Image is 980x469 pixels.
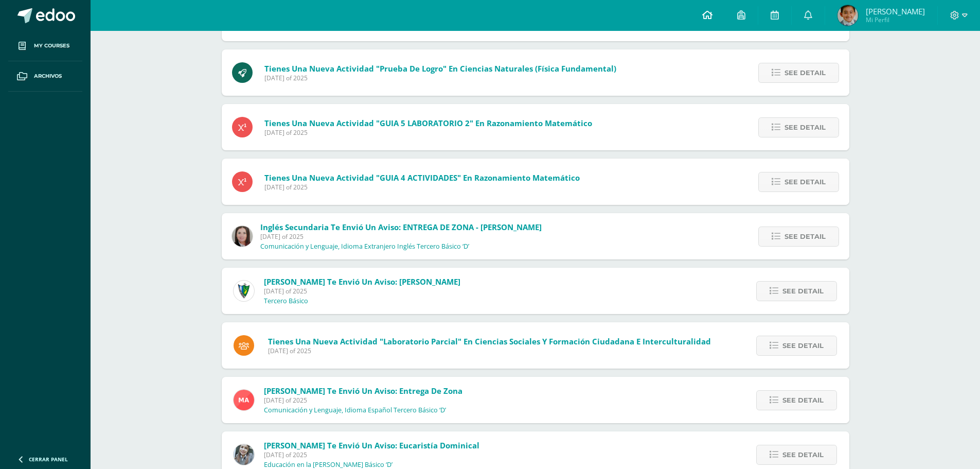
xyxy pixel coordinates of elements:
[785,118,826,137] span: See detail
[264,183,580,192] span: [DATE] of 2025
[782,282,824,301] span: See detail
[264,461,393,469] p: Educación en la [PERSON_NAME] Básico ‘D’
[264,74,616,82] span: [DATE] of 2025
[34,72,62,80] span: Archivos
[260,242,469,251] p: Comunicación y Lenguaje, Idioma Extranjero Inglés Tercero Básico ‘D’
[785,227,826,246] span: See detail
[866,6,925,16] span: [PERSON_NAME]
[268,346,711,355] span: [DATE] of 2025
[234,444,254,465] img: cba4c69ace659ae4cf02a5761d9a2473.png
[264,396,462,405] span: [DATE] of 2025
[34,42,69,50] span: My courses
[29,456,68,463] span: Cerrar panel
[264,172,580,183] span: Tienes una nueva actividad "GUIA 4 ACTIVIDADES" En Razonamiento Matemático
[260,222,542,232] span: Inglés Secundaria te envió un aviso: ENTREGA DE ZONA - [PERSON_NAME]
[782,391,824,410] span: See detail
[785,63,826,82] span: See detail
[234,390,254,410] img: 0fd6451cf16eae051bb176b5d8bc5f11.png
[268,336,711,346] span: Tienes una nueva actividad "Laboratorio parcial" En Ciencias Sociales y Formación Ciudadana e Int...
[782,336,824,355] span: See detail
[264,276,460,287] span: [PERSON_NAME] te envió un aviso: [PERSON_NAME]
[785,172,826,192] span: See detail
[264,440,479,450] span: [PERSON_NAME] te envió un aviso: Eucaristía Dominical
[264,450,479,459] span: [DATE] of 2025
[264,287,460,296] span: [DATE] of 2025
[260,232,542,241] span: [DATE] of 2025
[264,118,592,128] span: Tienes una nueva actividad "GUIA 5 LABORATORIO 2" En Razonamiento Matemático
[264,128,592,137] span: [DATE] of 2025
[8,61,82,92] a: Archivos
[782,445,824,464] span: See detail
[234,281,254,301] img: 9f174a157161b4ddbe12118a61fed988.png
[264,406,446,414] p: Comunicación y Lenguaje, Idioma Español Tercero Básico ‘D’
[264,386,462,396] span: [PERSON_NAME] te envió un aviso: Entrega de zona
[8,31,82,61] a: My courses
[232,226,253,247] img: 8af0450cf43d44e38c4a1497329761f3.png
[264,297,308,305] p: Tercero Básico
[866,15,925,24] span: Mi Perfil
[264,63,616,74] span: Tienes una nueva actividad "Prueba de logro" En Ciencias Naturales (Física Fundamental)
[838,5,858,26] img: c208d1275ee3f53baae25696f9eb70da.png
